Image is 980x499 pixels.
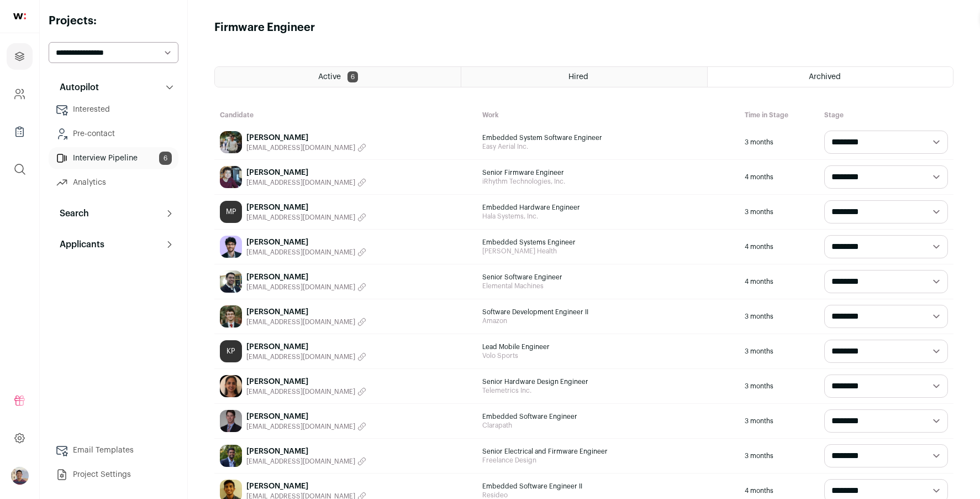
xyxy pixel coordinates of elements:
span: [PERSON_NAME] Health [482,247,734,256]
button: [EMAIL_ADDRESS][DOMAIN_NAME] [246,178,366,187]
a: Company Lists [7,118,33,145]
img: 58373db83667da25deb93211015ba495a7a619a7066c98a1de19bf6e8c7a2e6f [220,271,242,293]
a: [PERSON_NAME] [246,376,366,387]
button: [EMAIL_ADDRESS][DOMAIN_NAME] [246,143,366,152]
img: 18677093-medium_jpg [11,467,29,485]
div: 3 months [739,439,819,473]
a: Active 6 [215,67,461,87]
span: Embedded Software Engineer II [482,482,734,491]
div: Candidate [214,105,477,125]
a: Pre-contact [49,123,178,145]
span: [EMAIL_ADDRESS][DOMAIN_NAME] [246,178,355,187]
div: 3 months [739,334,819,368]
span: [EMAIL_ADDRESS][DOMAIN_NAME] [246,213,355,222]
button: Open dropdown [11,467,29,485]
p: Applicants [53,238,104,251]
button: [EMAIL_ADDRESS][DOMAIN_NAME] [246,457,366,466]
a: Company and ATS Settings [7,81,33,107]
span: 6 [347,71,358,82]
a: [PERSON_NAME] [246,237,366,248]
button: [EMAIL_ADDRESS][DOMAIN_NAME] [246,387,366,396]
span: Embedded Hardware Engineer [482,203,734,212]
div: 4 months [739,230,819,264]
span: Lead Mobile Engineer [482,342,734,351]
a: [PERSON_NAME] [246,481,366,492]
button: Applicants [49,233,178,256]
a: [PERSON_NAME] [246,446,366,457]
a: Hired [461,67,707,87]
img: 0781a25bfb2f9d88d68c6e5fd11983d8bf6dddb715e6c8b27b55b17eeeb28daf.jpg [220,410,242,432]
span: iRhythm Technologies, Inc. [482,177,734,186]
button: [EMAIL_ADDRESS][DOMAIN_NAME] [246,248,366,257]
div: 3 months [739,404,819,438]
img: 2f26182d7ebdcf4b65e1f4897ebbe1732d479d792212bf71dd865d0719dc2716 [220,166,242,188]
div: 3 months [739,195,819,229]
div: MP [220,201,242,223]
span: Elemental Machines [482,282,734,290]
span: Hala Systems, Inc. [482,212,734,221]
span: Senior Hardware Design Engineer [482,377,734,386]
span: [EMAIL_ADDRESS][DOMAIN_NAME] [246,318,355,326]
button: [EMAIL_ADDRESS][DOMAIN_NAME] [246,352,366,361]
img: 0288c41e057ddbd3a6b4ce4f251c474610d3763852bce356787391d6cea9a71e.jpg [220,305,242,328]
span: Senior Electrical and Firmware Engineer [482,447,734,456]
span: Freelance Design [482,456,734,465]
a: [PERSON_NAME] [246,341,366,352]
p: Autopilot [53,81,99,94]
span: Telemetrics Inc. [482,386,734,395]
div: 3 months [739,125,819,159]
span: Embedded Software Engineer [482,412,734,421]
button: [EMAIL_ADDRESS][DOMAIN_NAME] [246,318,366,326]
button: Search [49,202,178,225]
a: [PERSON_NAME] [246,132,366,143]
span: Senior Firmware Engineer [482,168,734,177]
a: Interested [49,98,178,121]
span: Volo Sports [482,351,734,360]
button: [EMAIL_ADDRESS][DOMAIN_NAME] [246,422,366,431]
span: [EMAIL_ADDRESS][DOMAIN_NAME] [246,457,355,466]
span: Senior Software Engineer [482,273,734,282]
a: [PERSON_NAME] [246,306,366,318]
img: d62b23f400e943c3c1d780bb7fd8c8d3e9618d7938884491ab52af86610224b5 [220,131,242,153]
img: c68f9fba0a0d13ab2cee6a247cc03fd768a0fe0218e8958503841c720a0386ed [220,375,242,397]
div: 3 months [739,369,819,403]
span: [EMAIL_ADDRESS][DOMAIN_NAME] [246,283,355,292]
a: Analytics [49,171,178,194]
a: Projects [7,43,33,70]
span: Archived [809,73,841,81]
a: [PERSON_NAME] [246,411,366,422]
span: [EMAIL_ADDRESS][DOMAIN_NAME] [246,143,355,152]
a: Interview Pipeline6 [49,147,178,169]
p: Search [53,207,89,220]
a: Email Templates [49,439,178,461]
button: Autopilot [49,76,178,98]
div: 3 months [739,299,819,334]
a: [PERSON_NAME] [246,167,366,178]
span: Easy Aerial Inc. [482,142,734,151]
h2: Projects: [49,13,178,29]
span: Active [318,73,341,81]
button: [EMAIL_ADDRESS][DOMAIN_NAME] [246,283,366,292]
div: Time in Stage [739,105,819,125]
div: Stage [819,105,953,125]
img: wellfound-shorthand-0d5821cbd27db2630d0214b213865d53afaa358527fdda9d0ea32b1df1b89c2c.svg [13,13,26,19]
span: Embedded Systems Engineer [482,238,734,247]
a: KP [220,340,242,362]
div: Work [477,105,739,125]
a: Project Settings [49,464,178,486]
h1: Firmware Engineer [214,20,953,35]
span: [EMAIL_ADDRESS][DOMAIN_NAME] [246,387,355,396]
span: Embedded System Software Engineer [482,133,734,142]
img: eb58b936c9ad579b38337af68b8aa00756f4a8a9ecd0ac4cbdc61974b0062663.jpg [220,236,242,258]
img: eba225458286482abba16f59cb23631829f26c3d006315d1573a17cc4b93e3de [220,445,242,467]
div: 4 months [739,160,819,194]
div: 4 months [739,264,819,299]
a: [PERSON_NAME] [246,202,366,213]
span: Clarapath [482,421,734,430]
span: Hired [568,73,588,81]
span: [EMAIL_ADDRESS][DOMAIN_NAME] [246,352,355,361]
span: [EMAIL_ADDRESS][DOMAIN_NAME] [246,248,355,257]
a: [PERSON_NAME] [246,272,366,283]
span: 6 [159,152,172,165]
